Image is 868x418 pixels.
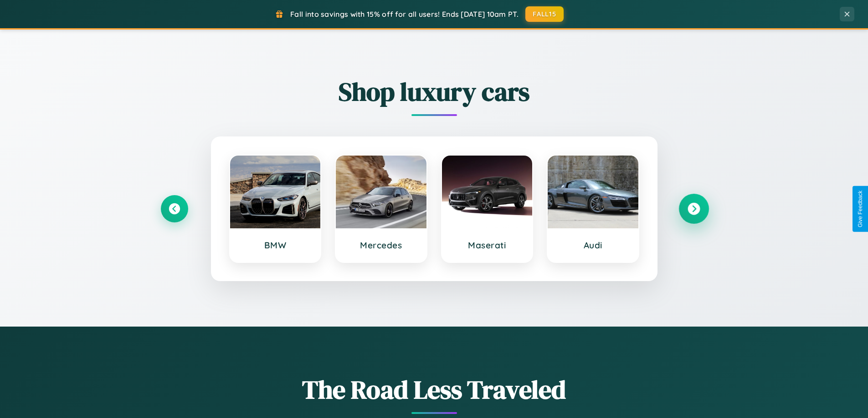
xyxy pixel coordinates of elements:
h3: Maserati [451,240,524,251]
h3: Audi [557,240,629,251]
h3: Mercedes [345,240,417,251]
h1: The Road Less Traveled [161,372,708,407]
h2: Shop luxury cars [161,74,708,109]
h3: BMW [239,240,312,251]
button: FALL15 [525,6,564,22]
div: Give Feedback [857,191,863,227]
span: Fall into savings with 15% off for all users! Ends [DATE] 10am PT. [290,10,519,19]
